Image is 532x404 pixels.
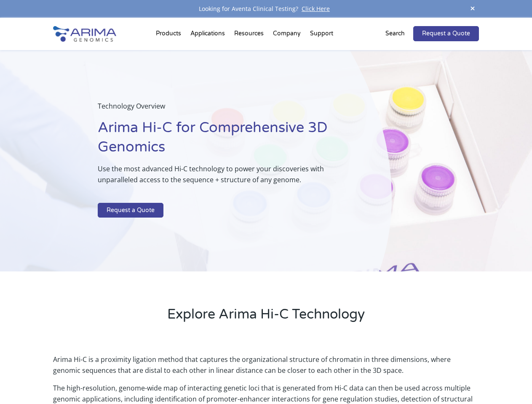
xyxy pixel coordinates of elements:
h1: Arima Hi-C for Comprehensive 3D Genomics [98,118,349,163]
p: Search [385,28,405,39]
a: Request a Quote [413,26,479,41]
img: Arima-Genomics-logo [53,26,116,42]
div: Looking for Aventa Clinical Testing? [53,3,479,14]
a: Request a Quote [98,203,163,218]
p: Use the most advanced Hi-C technology to power your discoveries with unparalleled access to the s... [98,163,349,192]
a: Click Here [298,5,333,13]
p: Technology Overview [98,101,349,118]
h2: Explore Arima Hi-C Technology [53,305,479,330]
p: Arima Hi-C is a proximity ligation method that captures the organizational structure of chromatin... [53,354,479,383]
